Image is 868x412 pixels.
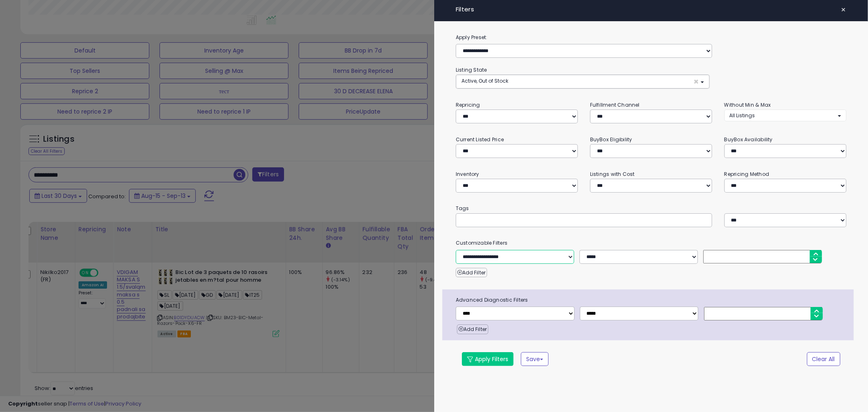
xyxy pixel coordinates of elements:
[456,171,479,178] small: Inventory
[457,324,488,334] button: Add Filter
[461,77,508,84] span: Active, Out of Stock
[462,352,514,366] button: Apply Filters
[456,6,846,13] h4: Filters
[724,136,773,143] small: BuyBox Availability
[456,268,487,278] button: Add Filter
[724,110,846,121] button: All Listings
[450,204,853,213] small: Tags
[590,171,635,178] small: Listings with Cost
[724,171,770,178] small: Repricing Method
[456,75,709,88] button: Active, Out of Stock ×
[694,77,699,86] span: ×
[724,101,771,108] small: Without Min & Max
[450,239,853,248] small: Customizable Filters
[456,101,480,108] small: Repricing
[456,136,504,143] small: Current Listed Price
[730,112,755,119] span: All Listings
[456,66,487,73] small: Listing State
[590,136,632,143] small: BuyBox Eligibility
[521,352,549,366] button: Save
[450,33,853,42] label: Apply Preset:
[450,296,854,305] span: Advanced Diagnostic Filters
[590,101,640,108] small: Fulfillment Channel
[841,4,846,15] span: ×
[807,352,840,366] button: Clear All
[838,4,850,15] button: ×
